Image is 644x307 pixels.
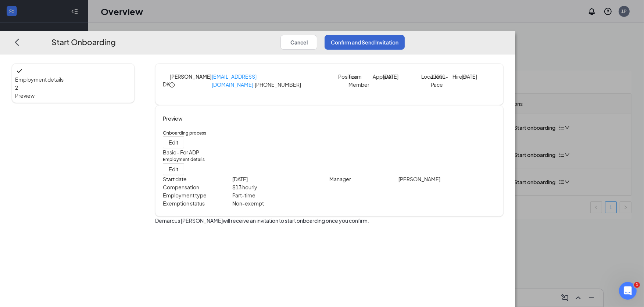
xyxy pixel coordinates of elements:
[163,80,170,88] div: DK
[452,72,462,81] p: Hired
[169,82,175,87] span: info-circle
[325,35,405,49] button: Confirm and Send Invitation
[15,84,18,91] span: 2
[169,165,178,173] span: Edit
[383,72,404,81] p: [DATE]
[163,183,232,191] p: Compensation
[163,156,495,163] h5: Employment details
[232,175,329,183] p: [DATE]
[15,92,131,100] span: Preview
[163,149,199,156] span: Basic - For ADP
[212,73,257,88] a: [EMAIL_ADDRESS][DOMAIN_NAME]
[619,282,637,300] iframe: Intercom live chat
[398,175,495,183] p: [PERSON_NAME]
[15,75,131,83] span: Employment details
[232,191,329,199] p: Part-time
[163,136,184,148] button: Edit
[155,216,503,224] p: Demarcus [PERSON_NAME] will receive an invitation to start onboarding once you confirm.
[462,72,480,81] p: [DATE]
[212,72,338,89] p: · [PHONE_NUMBER]
[163,163,184,175] button: Edit
[51,36,116,48] h3: Start Onboarding
[163,130,495,136] h5: Onboarding process
[232,199,329,207] p: Non-exempt
[163,199,232,207] p: Exemption status
[163,175,232,183] p: Start date
[280,35,317,49] button: Cancel
[163,191,232,199] p: Employment type
[421,72,430,81] p: Location
[373,72,383,81] p: Applied
[348,72,369,89] p: Team Member
[163,114,495,122] h4: Preview
[15,67,24,75] svg: Checkmark
[338,72,348,81] p: Position
[232,183,329,191] p: $ 13 hourly
[169,72,212,81] h4: [PERSON_NAME]
[329,175,399,183] p: Manager
[169,138,178,146] span: Edit
[431,72,450,89] p: 13001-Pace
[634,282,640,288] span: 1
